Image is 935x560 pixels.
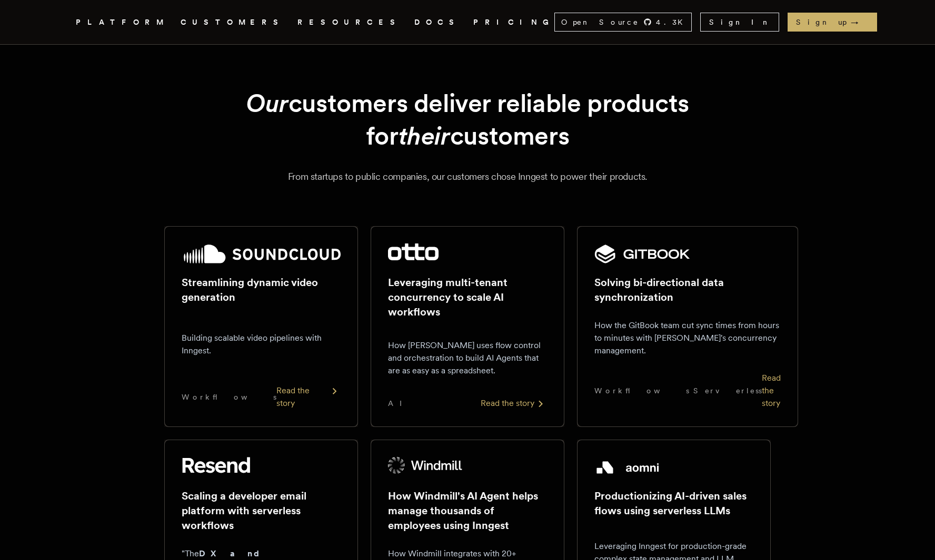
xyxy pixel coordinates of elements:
h1: customers deliver reliable products for customers [190,87,745,152]
div: Read the story [762,372,781,410]
img: SoundCloud [182,243,341,264]
a: DOCS [414,16,461,29]
em: Our [246,88,289,118]
img: Aomni [594,457,661,478]
h2: Scaling a developer email platform with serverless workflows [182,488,341,533]
span: Workflows [182,392,276,402]
span: Workflows [594,385,689,396]
img: Windmill [388,457,463,474]
h2: Leveraging multi-tenant concurrency to scale AI workflows [388,275,547,319]
a: GitBook logoSolving bi-directional data synchronizationHow the GitBook team cut sync times from h... [577,226,771,427]
img: Otto [388,243,439,260]
h2: How Windmill's AI Agent helps manage thousands of employees using Inngest [388,488,547,533]
span: AI [388,398,411,409]
div: Read the story [276,384,341,410]
h2: Solving bi-directional data synchronization [594,275,781,304]
img: Resend [182,457,250,474]
span: Serverless [693,385,762,396]
a: Sign In [700,13,779,32]
em: their [399,120,450,151]
p: Building scalable video pipelines with Inngest. [182,332,341,357]
p: How [PERSON_NAME] uses flow control and orchestration to build AI Agents that are as easy as a sp... [388,339,547,377]
button: PLATFORM [76,16,168,29]
button: RESOURCES [297,16,402,29]
span: → [851,17,869,27]
a: PRICING [473,16,554,29]
p: How the GitBook team cut sync times from hours to minutes with [PERSON_NAME]'s concurrency manage... [594,319,781,357]
a: SoundCloud logoStreamlining dynamic video generationBuilding scalable video pipelines with Innges... [164,226,358,427]
span: 4.3 K [656,17,689,27]
div: Read the story [481,397,547,410]
a: CUSTOMERS [181,16,285,29]
h2: Productionizing AI-driven sales flows using serverless LLMs [594,488,753,518]
p: From startups to public companies, our customers chose Inngest to power their products. [88,169,847,184]
img: GitBook [594,243,690,264]
a: Otto logoLeveraging multi-tenant concurrency to scale AI workflowsHow [PERSON_NAME] uses flow con... [371,226,564,427]
span: Open Source [561,17,639,27]
h2: Streamlining dynamic video generation [182,275,341,304]
a: Sign up [788,13,877,32]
